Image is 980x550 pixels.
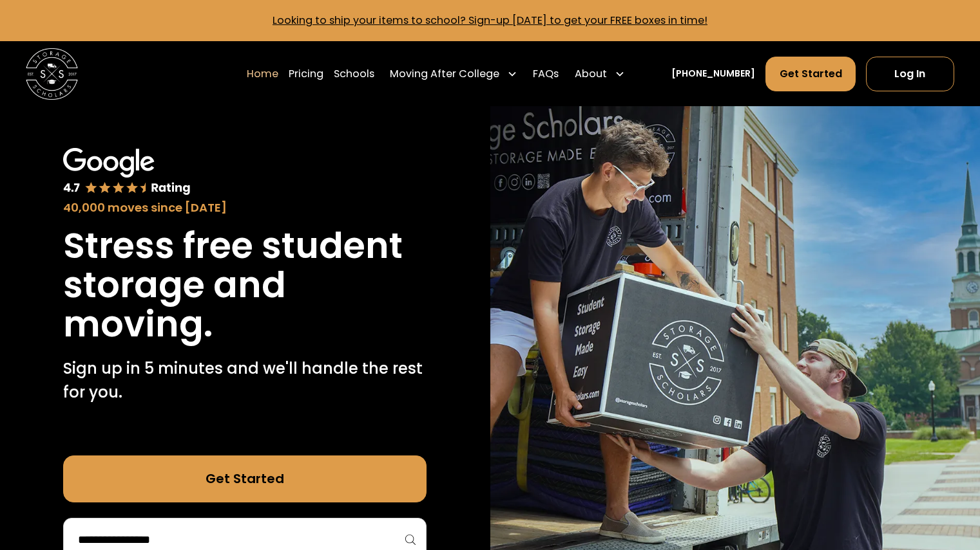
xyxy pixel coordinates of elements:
[866,57,954,91] a: Log In
[575,66,607,82] div: About
[63,199,427,216] div: 40,000 moves since [DATE]
[63,357,427,404] p: Sign up in 5 minutes and we'll handle the rest for you.
[385,56,523,92] div: Moving After College
[247,56,278,92] a: Home
[63,226,427,344] h1: Stress free student storage and moving.
[533,56,559,92] a: FAQs
[671,67,755,80] a: [PHONE_NUMBER]
[289,56,323,92] a: Pricing
[390,66,499,82] div: Moving After College
[765,57,855,91] a: Get Started
[334,56,374,92] a: Schools
[63,455,427,502] a: Get Started
[63,148,190,197] img: Google 4.7 star rating
[273,13,707,28] a: Looking to ship your items to school? Sign-up [DATE] to get your FREE boxes in time!
[570,56,630,92] div: About
[26,48,78,100] img: Storage Scholars main logo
